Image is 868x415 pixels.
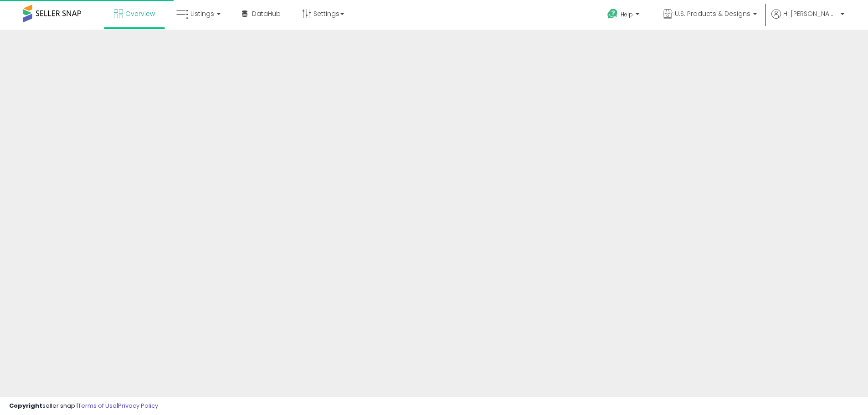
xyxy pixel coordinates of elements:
a: Terms of Use [78,401,117,410]
span: Overview [125,9,155,18]
span: Listings [190,9,214,18]
a: Help [600,1,648,30]
span: DataHub [252,9,281,18]
span: Help [621,10,633,18]
div: seller snap | | [9,402,158,410]
span: U.S. Products & Designs [675,9,750,18]
i: Get Help [607,8,618,20]
span: Hi [PERSON_NAME] [783,9,838,18]
strong: Copyright [9,401,42,410]
a: Hi [PERSON_NAME] [771,9,844,30]
a: Privacy Policy [118,401,158,410]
